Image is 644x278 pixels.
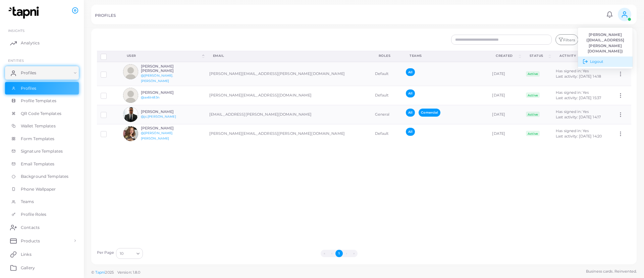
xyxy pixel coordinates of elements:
[419,109,440,116] span: Comercial
[556,134,602,138] span: Last activity: [DATE] 14:20
[526,112,540,117] span: Active
[21,211,46,217] span: Profile Roles
[5,195,79,208] a: Teams
[556,109,589,114] span: Has signed in: Yes
[123,64,138,79] img: avatar
[556,90,589,95] span: Has signed in: Yes
[21,173,68,180] span: Background Templates
[5,170,79,183] a: Background Templates
[21,70,36,76] span: Profiles
[556,95,601,100] span: Last activity: [DATE] 15:37
[406,89,415,97] span: All
[8,58,24,63] span: ENTITIES
[123,88,138,103] img: avatar
[123,126,138,141] img: avatar
[406,109,415,116] span: All
[410,53,481,58] div: Teams
[141,131,173,140] a: @[PERSON_NAME].[PERSON_NAME]
[5,120,79,132] a: Wallet Templates
[141,95,159,99] a: @ax6t483n
[5,66,79,80] a: Profiles
[206,86,371,105] td: [PERSON_NAME][EMAIL_ADDRESS][DOMAIN_NAME]
[335,250,343,257] button: Go to page 1
[141,74,173,83] a: @[PERSON_NAME].[PERSON_NAME]
[5,261,79,274] a: Gallery
[556,128,589,133] span: Has signed in: Yes
[145,250,534,257] ul: Pagination
[141,110,190,114] h6: [PERSON_NAME]
[206,124,371,143] td: [PERSON_NAME][EMAIL_ADDRESS][PERSON_NAME][DOMAIN_NAME]
[141,126,190,130] h6: [PERSON_NAME]
[120,250,123,257] span: 10
[526,92,540,98] span: Active
[97,250,114,255] label: Per Page
[371,105,402,124] td: General
[488,124,522,143] td: [DATE]
[590,59,603,65] span: Logout
[406,68,415,76] span: All
[123,107,138,122] img: avatar
[530,53,547,58] div: Status
[488,86,522,105] td: [DATE]
[95,270,105,275] a: Tapni
[488,62,522,86] td: [DATE]
[124,250,134,257] input: Search for option
[371,86,402,105] td: Default
[556,115,601,119] span: Last activity: [DATE] 14:17
[496,53,517,58] div: Created
[21,251,32,257] span: Links
[5,36,79,50] a: Analytics
[21,161,55,167] span: Email Templates
[5,145,79,158] a: Signature Templates
[5,158,79,170] a: Email Templates
[116,248,143,259] div: Search for option
[213,53,364,58] div: Email
[91,270,140,275] span: ©
[371,124,402,143] td: Default
[21,265,35,271] span: Gallery
[21,225,40,231] span: Contacts
[556,69,589,73] span: Has signed in: Yes
[488,105,522,124] td: [DATE]
[21,238,40,244] span: Products
[371,62,402,86] td: Default
[5,107,79,120] a: QR Code Templates
[141,115,176,118] a: @jc.[PERSON_NAME]
[95,13,116,18] h5: PROFILES
[406,128,415,135] span: All
[526,71,540,77] span: Active
[5,247,79,261] a: Links
[127,53,201,58] div: User
[206,105,371,124] td: [EMAIL_ADDRESS][PERSON_NAME][DOMAIN_NAME]
[6,6,43,19] img: logo
[21,148,63,154] span: Signature Templates
[117,270,141,275] span: Version: 1.8.0
[21,199,34,205] span: Teams
[105,270,113,275] span: 2025
[559,53,606,58] div: activity
[21,85,36,91] span: Profiles
[21,98,56,104] span: Profile Templates
[5,94,79,107] a: Profile Templates
[5,82,79,95] a: Profiles
[379,53,395,58] div: Roles
[206,62,371,86] td: [PERSON_NAME][EMAIL_ADDRESS][PERSON_NAME][DOMAIN_NAME]
[526,131,540,136] span: Active
[5,132,79,145] a: Form Templates
[21,111,61,117] span: QR Code Templates
[5,221,79,234] a: Contacts
[141,64,190,73] h6: [PERSON_NAME] [PERSON_NAME]
[5,183,79,196] a: Phone Wallpaper
[5,234,79,247] a: Products
[5,208,79,221] a: Profile Roles
[21,40,40,46] span: Analytics
[141,90,190,95] h6: [PERSON_NAME]
[586,269,637,274] span: Business cards. Reinvented.
[97,51,119,62] th: Row-selection
[21,186,56,192] span: Phone Wallpaper
[21,136,55,142] span: Form Templates
[555,34,578,45] button: Filters
[8,29,24,33] span: INSIGHTS
[556,74,601,79] span: Last activity: [DATE] 14:18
